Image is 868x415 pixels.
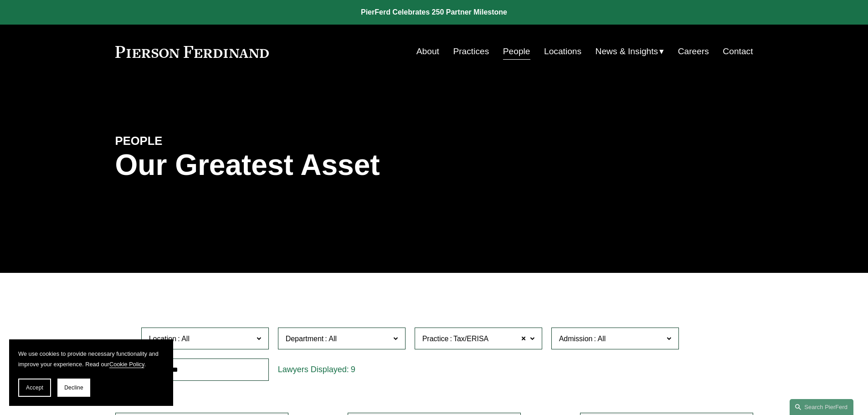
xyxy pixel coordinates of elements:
section: Cookie banner [9,339,173,406]
a: About [416,43,439,60]
span: Department [286,335,324,343]
span: 9 [351,365,355,374]
p: We use cookies to provide necessary functionality and improve your experience. Read our . [18,348,164,369]
h4: PEOPLE [115,133,275,148]
span: Location [149,335,177,343]
a: Cookie Policy [109,361,144,368]
a: Locations [544,43,581,60]
span: Tax/ERISA [453,333,488,345]
span: Admission [559,335,593,343]
a: Contact [723,43,753,60]
span: News & Insights [596,44,658,60]
span: Accept [26,384,43,391]
a: Practices [453,43,489,60]
a: Careers [678,43,709,60]
span: Decline [64,384,83,391]
button: Accept [18,379,51,397]
a: People [503,43,530,60]
a: Search this site [790,399,853,415]
a: folder dropdown [596,43,664,60]
span: Practice [422,335,449,343]
h1: Our Greatest Asset [115,149,540,182]
button: Decline [57,379,90,397]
